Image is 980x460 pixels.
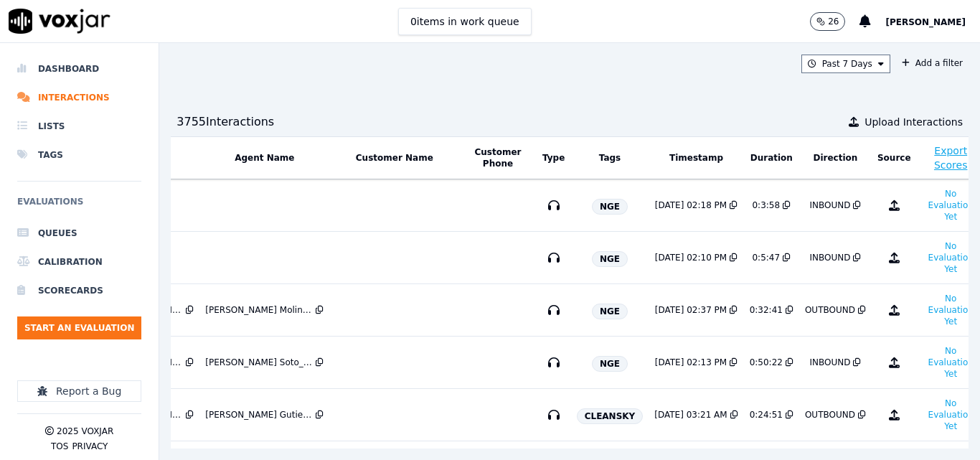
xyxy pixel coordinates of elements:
[752,200,780,211] div: 0:3:58
[923,144,979,172] button: Export Scores
[923,185,979,225] button: No Evaluation Yet
[801,55,890,73] button: Past 7 Days
[805,409,855,421] div: OUTBOUND
[592,199,628,215] span: NGE
[72,441,108,452] button: Privacy
[655,252,727,263] div: [DATE] 02:10 PM
[810,12,845,31] button: 26
[750,304,783,316] div: 0:32:41
[51,441,68,452] button: TOS
[864,115,963,129] span: Upload Interactions
[205,409,313,421] div: [PERSON_NAME] Gutierrez_l27837_CLEANSKY
[17,219,141,248] a: Queues
[810,12,859,31] button: 26
[655,357,727,368] div: [DATE] 02:13 PM
[828,16,839,27] p: 26
[750,152,793,164] button: Duration
[17,55,141,83] a: Dashboard
[17,193,141,219] h6: Evaluations
[17,83,141,112] a: Interactions
[17,141,141,169] a: Tags
[809,200,850,211] div: INBOUND
[923,238,979,278] button: No Evaluation Yet
[592,356,628,372] span: NGE
[654,409,727,421] div: [DATE] 03:21 AM
[176,113,274,131] div: 3755 Interaction s
[205,304,313,316] div: [PERSON_NAME] Molina_Fuse3103_NGE
[885,13,980,30] button: [PERSON_NAME]
[655,304,727,316] div: [DATE] 02:37 PM
[885,17,966,27] span: [PERSON_NAME]
[398,8,532,35] button: 0items in work queue
[813,152,857,164] button: Direction
[592,251,628,267] span: NGE
[592,304,628,319] span: NGE
[809,252,850,263] div: INBOUND
[923,290,979,330] button: No Evaluation Yet
[235,152,294,164] button: Agent Name
[669,152,723,164] button: Timestamp
[17,276,141,305] a: Scorecards
[849,115,963,129] button: Upload Interactions
[17,112,141,141] a: Lists
[750,409,783,421] div: 0:24:51
[877,152,911,164] button: Source
[57,426,113,437] p: 2025 Voxjar
[9,9,110,34] img: voxjar logo
[205,357,313,368] div: [PERSON_NAME] Soto_Fuse3200_NGE
[750,357,783,368] div: 0:50:22
[17,316,141,339] button: Start an Evaluation
[923,342,979,382] button: No Evaluation Yet
[356,152,433,164] button: Customer Name
[17,248,141,276] a: Calibration
[17,380,141,402] button: Report a Bug
[599,152,621,164] button: Tags
[809,357,850,368] div: INBOUND
[542,152,565,164] button: Type
[465,146,530,169] button: Customer Phone
[655,200,727,211] div: [DATE] 02:18 PM
[752,252,780,263] div: 0:5:47
[805,304,855,316] div: OUTBOUND
[923,395,979,435] button: No Evaluation Yet
[577,408,644,424] span: CLEANSKY
[896,55,969,72] button: Add a filter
